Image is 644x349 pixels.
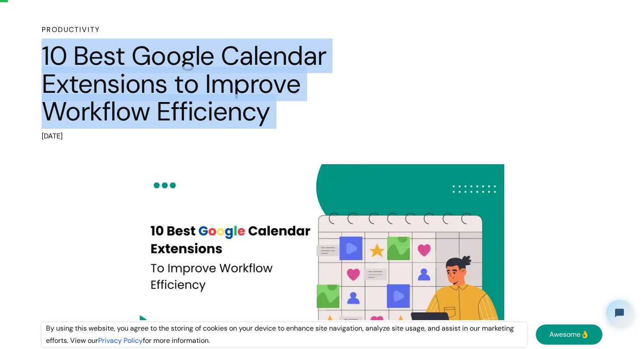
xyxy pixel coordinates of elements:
[536,324,602,345] a: Awesome👌
[42,130,410,142] div: [DATE]
[98,336,143,345] a: Privacy Policy
[42,25,410,35] h6: Productivity
[599,293,640,334] iframe: Tidio Chat
[42,42,410,126] h1: 10 Best Google Calendar Extensions to Improve Workflow Efficiency
[42,322,527,347] div: By using this website, you agree to the storing of cookies on your device to enhance site navigat...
